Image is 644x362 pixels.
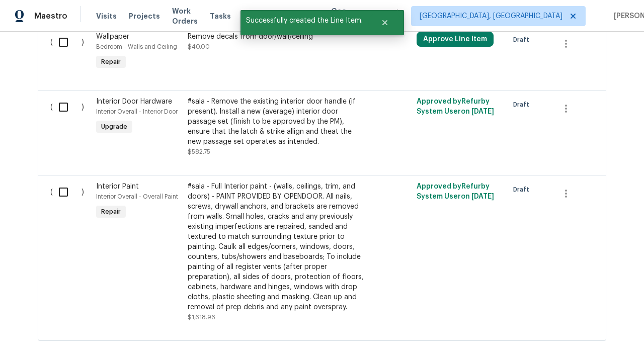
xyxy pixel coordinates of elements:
span: Maestro [34,11,67,21]
span: Interior Overall - Overall Paint [96,194,178,200]
span: Draft [513,35,533,45]
span: Interior Door Hardware [96,98,172,105]
div: #sala - Full Interior paint - (walls, ceilings, trim, and doors) - PAINT PROVIDED BY OPENDOOR. Al... [188,182,365,312]
span: $40.00 [188,44,210,50]
span: Draft [513,185,533,195]
span: Wallpaper [96,33,129,40]
span: Repair [97,207,125,217]
div: #sala - Remove the existing interior door handle (if present). Install a new (average) interior d... [188,97,365,147]
span: Draft [513,100,533,110]
div: ( ) [47,29,93,75]
button: Close [368,13,401,33]
span: [DATE] [471,193,494,200]
span: $1,618.96 [188,314,215,320]
span: Tasks [210,13,231,20]
div: ( ) [47,94,93,160]
span: Visits [96,11,117,21]
span: Bedroom - Walls and Ceiling [96,44,177,50]
div: ( ) [47,178,93,325]
span: Interior Paint [96,183,139,190]
span: Interior Overall - Interior Door [96,109,178,115]
span: $582.75 [188,149,210,155]
span: Projects [129,11,160,21]
span: Approved by Refurby System User on [417,183,494,200]
span: [DATE] [471,108,494,115]
span: Work Orders [172,6,198,26]
span: Approved by Refurby System User on [417,98,494,115]
span: [GEOGRAPHIC_DATA], [GEOGRAPHIC_DATA] [420,11,562,21]
span: Repair [97,57,125,67]
span: Upgrade [97,122,131,132]
span: Successfully created the Line Item. [240,10,368,31]
button: Approve Line Item [417,32,494,47]
span: Geo Assignments [331,6,379,26]
div: Remove decals from door/wall/ceiling [188,32,365,42]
